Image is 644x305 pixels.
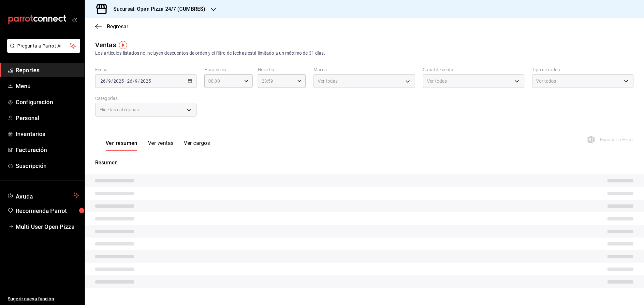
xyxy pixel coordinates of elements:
[140,78,151,84] input: ----
[113,78,124,84] input: ----
[16,222,79,231] span: Multi User Open Pizza
[99,106,139,113] span: Elige las categorías
[16,146,79,154] span: Facturación
[16,130,79,138] span: Inventarios
[106,140,210,151] div: navigation tabs
[106,140,138,151] button: Ver resumen
[148,140,174,151] button: Ver ventas
[427,78,447,84] span: Ver todos
[72,17,77,22] button: open_drawer_menu
[127,78,133,84] input: --
[119,41,127,49] img: Tooltip marker
[133,78,135,84] span: /
[184,140,210,151] button: Ver cargos
[204,68,253,72] label: Hora inicio
[8,296,79,302] span: Sugerir nueva función
[111,78,113,84] span: /
[318,78,338,84] span: Ver todas
[95,23,128,30] button: Regresar
[108,78,111,84] input: --
[125,78,126,84] span: -
[95,50,634,57] div: Los artículos listados no incluyen descuentos de orden y el filtro de fechas está limitado a un m...
[100,78,106,84] input: --
[18,43,70,49] span: Pregunta a Parrot AI
[16,206,79,215] span: Recomienda Parrot
[16,66,79,75] span: Reportes
[532,68,634,72] label: Tipo de orden
[536,78,556,84] span: Ver todos
[138,78,140,84] span: /
[95,68,197,72] label: Fecha
[16,191,71,199] span: Ayuda
[16,161,79,170] span: Suscripción
[5,47,80,54] a: Pregunta a Parrot AI
[108,5,206,13] h3: Sucursal: Open Pizza 24/7 (CUMBRES)
[135,78,138,84] input: --
[95,159,634,167] p: Resumen
[7,39,80,53] button: Pregunta a Parrot AI
[258,68,306,72] label: Hora fin
[423,68,524,72] label: Canal de venta
[106,78,108,84] span: /
[314,68,415,72] label: Marca
[16,114,79,122] span: Personal
[95,96,197,101] label: Categorías
[16,82,79,90] span: Menú
[16,98,79,106] span: Configuración
[95,40,116,50] div: Ventas
[107,23,128,30] span: Regresar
